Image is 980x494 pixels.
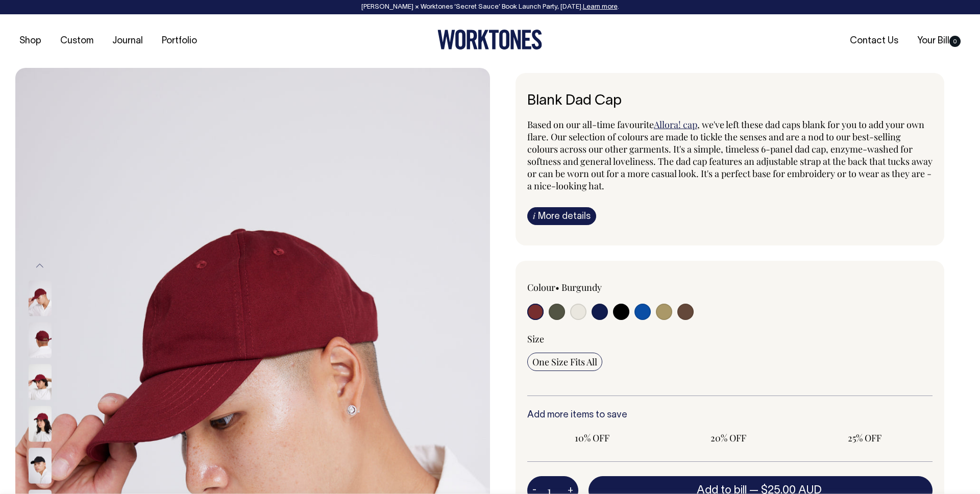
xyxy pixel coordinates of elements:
span: 20% OFF [669,432,789,444]
a: iMore details [527,207,596,225]
span: 25% OFF [804,432,924,444]
img: black [29,448,52,484]
div: Size [527,333,933,345]
a: Shop [15,33,45,50]
h6: Blank Dad Cap [527,93,933,109]
img: burgundy [29,323,52,358]
span: • [555,281,559,293]
input: 10% OFF [527,429,657,447]
img: burgundy [29,364,52,400]
div: Colour [527,281,690,293]
input: 25% OFF [799,429,929,447]
div: [PERSON_NAME] × Worktones ‘Secret Sauce’ Book Launch Party, [DATE]. . [10,4,970,11]
a: Journal [108,33,147,50]
button: Previous [32,255,47,278]
a: Your Bill0 [913,33,965,50]
h6: Add more items to save [527,410,933,421]
label: Burgundy [561,281,602,293]
span: One Size Fits All [532,356,597,368]
span: 0 [949,36,961,47]
img: burgundy [29,281,52,316]
img: burgundy [29,406,52,442]
a: Portfolio [158,33,201,50]
span: , we've left these dad caps blank for you to add your own flare. Our selection of colours are mad... [527,118,933,192]
span: i [533,210,535,221]
a: Contact Us [846,33,902,50]
span: Based on our all-time favourite [527,118,654,131]
span: 10% OFF [532,432,652,444]
input: 20% OFF [664,429,794,447]
a: Allora! cap [654,118,697,131]
a: Custom [56,33,97,50]
input: One Size Fits All [527,353,602,371]
a: Learn more [583,4,618,10]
